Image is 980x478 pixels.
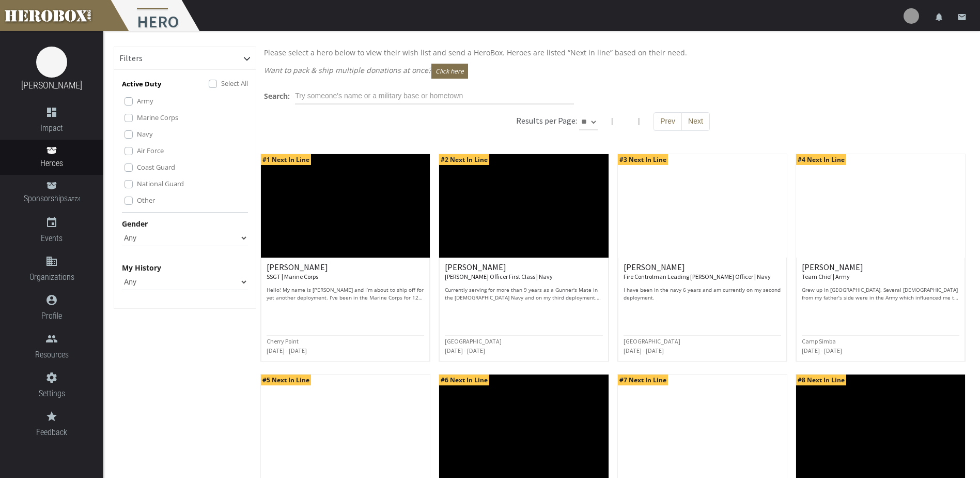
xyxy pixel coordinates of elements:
span: | [610,116,614,126]
button: Next [681,112,710,131]
small: [DATE] - [DATE] [445,347,485,354]
i: email [957,12,967,22]
a: [PERSON_NAME] [21,80,82,91]
span: #2 Next In Line [439,154,489,165]
small: [DATE] - [DATE] [624,347,664,354]
span: #5 Next In Line [261,375,311,385]
label: Select All [221,78,248,89]
small: Fire Controlman Leading [PERSON_NAME] Officer | Navy [624,273,771,280]
label: Other [137,195,155,206]
p: Active Duty [122,78,161,90]
small: [DATE] - [DATE] [802,347,842,354]
label: Navy [137,128,153,140]
a: #1 Next In Line [PERSON_NAME] SSGT | Marine Corps Hello! My name is [PERSON_NAME] and I’m about t... [260,154,430,362]
label: Air Force [137,145,164,156]
small: [PERSON_NAME] Officer First Class | Navy [445,273,553,280]
label: Coast Guard [137,161,175,173]
span: #6 Next In Line [439,375,489,385]
p: Hello! My name is [PERSON_NAME] and I’m about to ship off for yet another deployment. I’ve been i... [267,286,424,302]
h6: Filters [119,54,143,63]
h6: Results per Page: [516,115,577,126]
small: Camp Simba [802,337,836,345]
img: user-image [904,8,919,24]
h6: [PERSON_NAME] [445,263,602,281]
label: Gender [122,218,148,230]
span: #3 Next In Line [618,154,668,165]
h6: [PERSON_NAME] [267,263,424,281]
small: SSGT | Marine Corps [267,273,318,280]
p: Want to pack & ship multiple donations at once? [264,64,962,79]
label: My History [122,262,161,274]
p: Grew up in [GEOGRAPHIC_DATA]. Several [DEMOGRAPHIC_DATA] from my father’s side were in the Army w... [802,286,959,302]
a: #3 Next In Line [PERSON_NAME] Fire Controlman Leading [PERSON_NAME] Officer | Navy I have been in... [617,154,787,362]
small: [GEOGRAPHIC_DATA] [624,337,680,345]
small: [GEOGRAPHIC_DATA] [445,337,502,345]
small: BETA [68,196,80,203]
button: Click here [431,64,468,79]
button: Prev [654,112,682,131]
small: [DATE] - [DATE] [267,347,307,354]
p: I have been in the navy 6 years and am currently on my second deployment. [624,286,781,302]
small: Cherry Point [267,337,299,345]
h6: [PERSON_NAME] [802,263,959,281]
img: image [36,47,67,78]
label: Marine Corps [137,112,178,123]
label: Search: [264,90,290,102]
span: #1 Next In Line [261,154,311,165]
input: Try someone's name or a military base or hometown [295,88,574,104]
label: National Guard [137,178,184,189]
h6: [PERSON_NAME] [624,263,781,281]
a: #4 Next In Line [PERSON_NAME] Team Chief | Army Grew up in [GEOGRAPHIC_DATA]. Several [DEMOGRAPHI... [796,154,966,362]
span: #7 Next In Line [618,375,668,385]
small: Team Chief | Army [802,273,850,280]
p: Please select a hero below to view their wish list and send a HeroBox. Heroes are listed “Next in... [264,47,962,58]
span: #4 Next In Line [796,154,846,165]
label: Army [137,95,153,107]
i: notifications [935,12,944,22]
a: #2 Next In Line [PERSON_NAME] [PERSON_NAME] Officer First Class | Navy Currently serving for more... [439,154,609,362]
span: #8 Next In Line [796,375,846,385]
p: Currently serving for more than 9 years as a Gunner's Mate in the [DEMOGRAPHIC_DATA] Navy and on ... [445,286,602,302]
span: | [637,116,641,126]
